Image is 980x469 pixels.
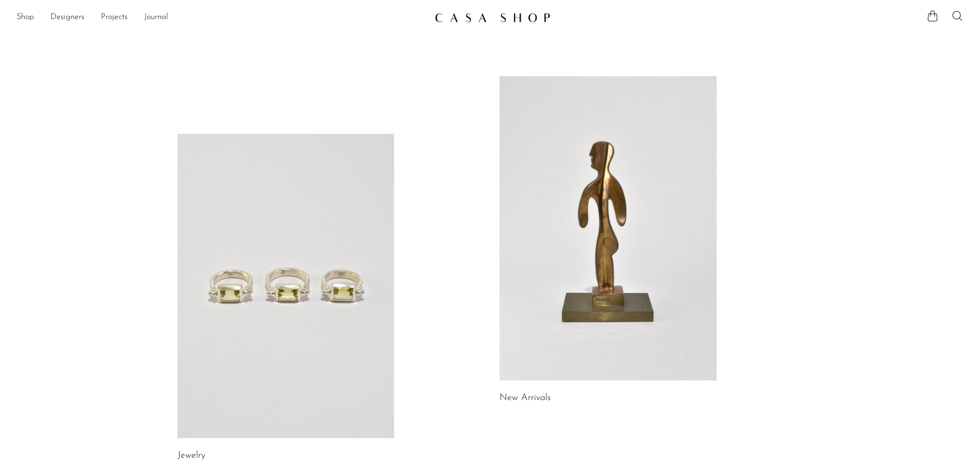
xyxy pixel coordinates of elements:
[50,11,84,24] a: Designers
[16,9,426,26] nav: Desktop navigation
[101,11,128,24] a: Projects
[16,11,34,24] a: Shop
[177,451,205,460] a: Jewelry
[144,11,168,24] a: Journal
[500,393,551,403] a: New Arrivals
[16,9,426,26] ul: NEW HEADER MENU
